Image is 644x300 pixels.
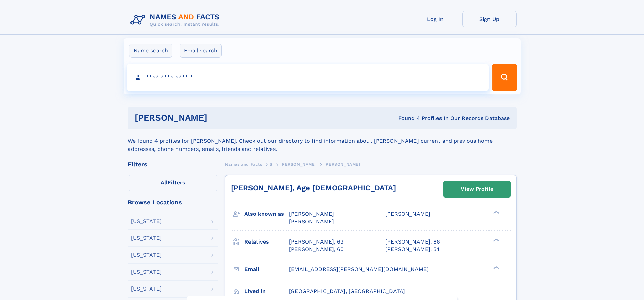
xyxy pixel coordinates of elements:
[161,179,168,186] span: All
[128,161,218,167] div: Filters
[244,236,289,248] h3: Relatives
[303,115,510,122] div: Found 4 Profiles In Our Records Database
[270,160,273,168] a: S
[131,252,162,258] div: [US_STATE]
[128,199,218,205] div: Browse Locations
[131,286,162,292] div: [US_STATE]
[461,181,493,197] div: View Profile
[289,246,344,253] a: [PERSON_NAME], 60
[131,218,162,224] div: [US_STATE]
[131,235,162,241] div: [US_STATE]
[492,265,500,270] div: ❯
[270,162,273,167] span: S
[444,181,510,197] a: View Profile
[408,11,462,27] a: Log In
[128,11,225,29] img: Logo Names and Facts
[462,11,517,27] a: Sign Up
[280,160,316,168] a: [PERSON_NAME]
[244,285,289,297] h3: Lived in
[180,44,222,58] label: Email search
[385,211,430,217] span: [PERSON_NAME]
[385,238,440,246] a: [PERSON_NAME], 86
[289,218,334,225] span: [PERSON_NAME]
[231,184,396,192] a: [PERSON_NAME], Age [DEMOGRAPHIC_DATA]
[289,266,429,272] span: [EMAIL_ADDRESS][PERSON_NAME][DOMAIN_NAME]
[289,238,343,246] a: [PERSON_NAME], 63
[385,246,440,253] a: [PERSON_NAME], 54
[225,160,262,168] a: Names and Facts
[492,64,517,91] button: Search Button
[324,162,360,167] span: [PERSON_NAME]
[289,288,405,294] span: [GEOGRAPHIC_DATA], [GEOGRAPHIC_DATA]
[280,162,316,167] span: [PERSON_NAME]
[127,64,489,91] input: search input
[131,269,162,275] div: [US_STATE]
[244,208,289,220] h3: Also known as
[492,238,500,242] div: ❯
[129,44,172,58] label: Name search
[128,175,218,191] label: Filters
[244,263,289,275] h3: Email
[135,114,303,122] h1: [PERSON_NAME]
[492,210,500,215] div: ❯
[128,129,517,153] div: We found 4 profiles for [PERSON_NAME]. Check out our directory to find information about [PERSON_...
[289,211,334,217] span: [PERSON_NAME]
